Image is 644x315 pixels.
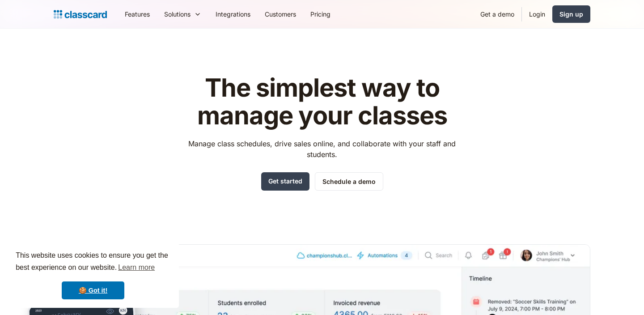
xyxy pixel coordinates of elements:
[164,9,191,19] div: Solutions
[261,172,309,191] a: Get started
[180,138,464,160] p: Manage class schedules, drive sales online, and collaborate with your staff and students.
[208,4,258,24] a: Integrations
[258,4,303,24] a: Customers
[559,9,583,19] div: Sign up
[62,281,124,299] a: dismiss cookie message
[54,8,107,21] a: Logo
[16,250,170,274] span: This website uses cookies to ensure you get the best experience on our website.
[118,4,157,24] a: Features
[180,74,464,129] h1: The simplest way to manage your classes
[552,5,590,23] a: Sign up
[7,242,179,308] div: cookieconsent
[522,4,552,24] a: Login
[315,172,383,191] a: Schedule a demo
[117,261,156,274] a: learn more about cookies
[303,4,338,24] a: Pricing
[157,4,208,24] div: Solutions
[473,4,521,24] a: Get a demo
